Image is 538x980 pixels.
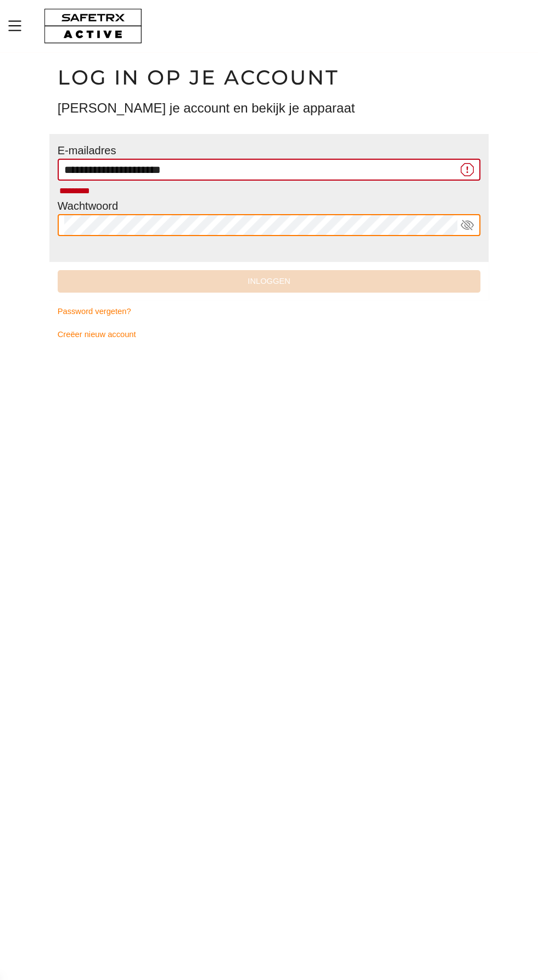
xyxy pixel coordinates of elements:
button: Inloggen [58,270,481,293]
a: Creëer nieuw account [58,323,481,346]
font: Creëer nieuw account [58,330,136,339]
font: Inloggen [248,277,290,285]
font: Wachtwoord [58,200,118,212]
font: E-mailadres [58,144,116,156]
font: [PERSON_NAME] je account en bekijk je apparaat [58,100,355,115]
a: Password vergeten? [58,300,481,323]
button: Menu [5,14,33,37]
font: Log in op je account [58,65,339,89]
font: Password vergeten? [58,307,131,316]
